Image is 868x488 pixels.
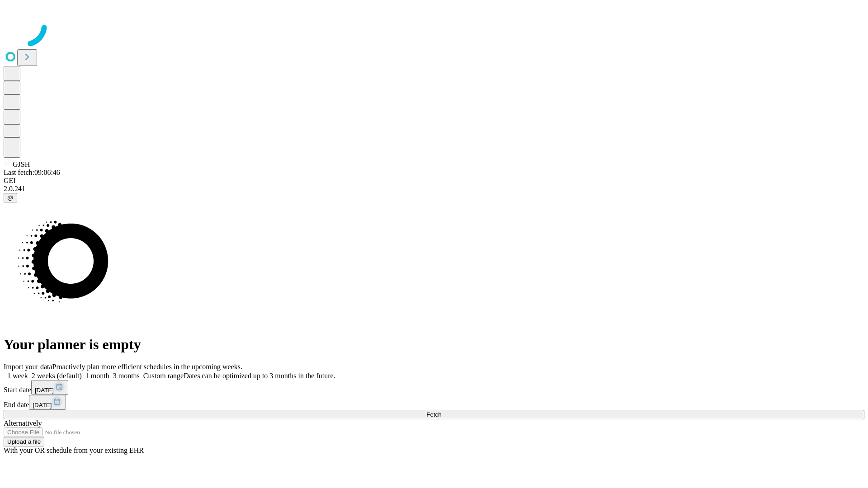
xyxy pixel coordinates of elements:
[4,336,864,353] h1: Your planner is empty
[7,372,28,380] span: 1 week
[29,395,66,410] button: [DATE]
[7,194,14,201] span: @
[4,363,52,371] span: Import your data
[13,160,30,168] span: GJSH
[4,419,42,427] span: Alternatively
[113,372,140,380] span: 3 months
[4,446,144,454] span: With your OR schedule from your existing EHR
[4,395,864,410] div: End date
[4,437,44,446] button: Upload a file
[4,193,17,202] button: @
[31,380,68,395] button: [DATE]
[33,402,52,408] span: [DATE]
[85,372,109,380] span: 1 month
[4,410,864,419] button: Fetch
[4,185,864,193] div: 2.0.241
[426,411,441,418] span: Fetch
[32,372,82,380] span: 2 weeks (default)
[4,169,60,176] span: Last fetch: 09:06:46
[4,380,864,395] div: Start date
[143,372,184,380] span: Custom range
[4,177,864,185] div: GEI
[184,372,335,380] span: Dates can be optimized up to 3 months in the future.
[35,387,54,394] span: [DATE]
[52,363,242,371] span: Proactively plan more efficient schedules in the upcoming weeks.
